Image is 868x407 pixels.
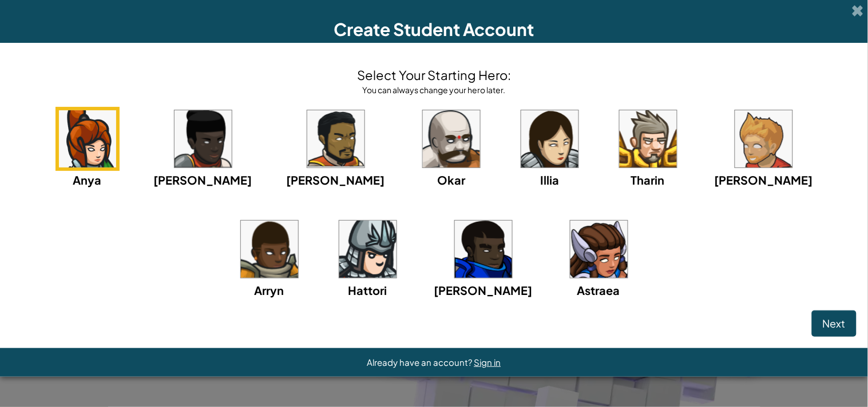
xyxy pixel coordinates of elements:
span: Astraea [577,283,620,297]
a: Sign in [474,357,501,368]
button: Next [812,310,857,337]
span: [PERSON_NAME] [287,173,385,187]
span: Tharin [631,173,665,187]
img: portrait.png [59,110,116,167]
span: Arryn [255,283,284,297]
img: portrait.png [455,221,512,278]
span: Illia [540,173,559,187]
span: Create Student Account [334,18,534,40]
img: portrait.png [175,110,232,167]
div: You can always change your hero later. [357,84,511,95]
img: portrait.png [735,110,792,167]
h4: Select Your Starting Hero: [357,66,511,84]
span: [PERSON_NAME] [715,173,813,187]
span: Hattori [348,283,387,297]
span: [PERSON_NAME] [434,283,533,297]
span: Next [823,317,846,330]
img: portrait.png [339,221,397,278]
img: portrait.png [620,110,677,167]
img: portrait.png [570,221,628,278]
img: portrait.png [521,110,578,167]
img: portrait.png [307,110,364,167]
span: Anya [73,173,102,187]
img: portrait.png [241,221,298,278]
img: portrait.png [423,110,480,167]
span: Okar [437,173,465,187]
span: [PERSON_NAME] [154,173,252,187]
span: Already have an account? [367,357,474,368]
